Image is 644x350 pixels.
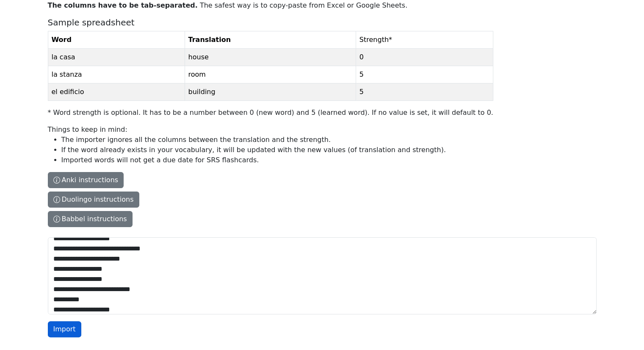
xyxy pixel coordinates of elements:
[61,145,493,155] li: If the word already exists in your vocabulary, it will be updated with the new values (of transla...
[48,108,493,118] p: * Word strength is optional. It has to be a number between 0 (new word) and 5 (learned word). If ...
[48,125,493,165] p: Things to keep in mind:
[359,36,392,44] span: Strength *
[48,321,81,337] button: Import
[48,31,185,49] th: Word
[185,49,356,66] td: house
[48,83,185,101] td: el edificio
[61,135,493,145] li: The importer ignores all the columns between the translation and the strength.
[185,83,356,101] td: building
[48,192,139,208] button: The columns have to be tab-separated. The safest way is to copy-paste from Excel or Google Sheets...
[356,66,493,83] td: 5
[48,66,185,83] td: la stanza
[48,1,198,9] strong: The columns have to be tab-separated.
[48,49,185,66] td: la casa
[61,155,493,165] li: Imported words will not get a due date for SRS flashcards.
[48,0,493,11] p: The safest way is to copy-paste from Excel or Google Sheets.
[48,172,124,188] button: The columns have to be tab-separated. The safest way is to copy-paste from Excel or Google Sheets...
[185,31,356,49] th: Translation
[356,83,493,101] td: 5
[356,49,493,66] td: 0
[48,17,493,28] h5: Sample spreadsheet
[48,211,133,227] button: The columns have to be tab-separated. The safest way is to copy-paste from Excel or Google Sheets...
[185,66,356,83] td: room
